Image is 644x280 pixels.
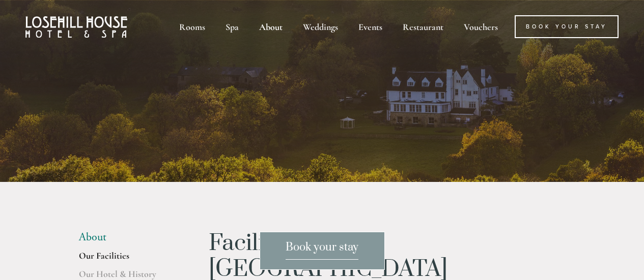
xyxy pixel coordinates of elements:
[250,15,292,38] div: About
[394,15,453,38] div: Restaurant
[515,15,619,38] a: Book Your Stay
[216,15,248,38] div: Spa
[286,240,358,260] span: Book your stay
[294,15,347,38] div: Weddings
[260,232,385,270] a: Book your stay
[79,231,176,244] li: About
[170,15,214,38] div: Rooms
[455,15,507,38] a: Vouchers
[25,16,127,38] img: Losehill House
[349,15,391,38] div: Events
